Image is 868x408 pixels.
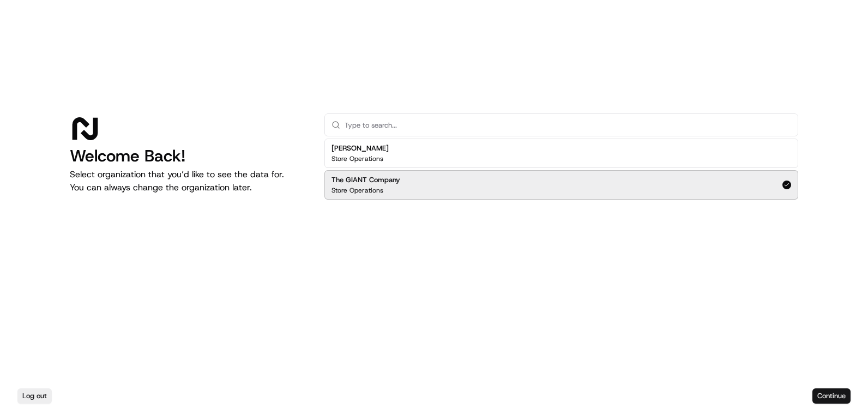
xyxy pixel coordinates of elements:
p: Store Operations [331,154,383,163]
h2: [PERSON_NAME] [331,143,389,153]
h2: The GIANT Company [331,175,400,185]
p: Store Operations [331,186,383,195]
input: Type to search... [345,114,791,136]
button: Log out [17,388,52,404]
h1: Welcome Back! [70,146,307,166]
div: Suggestions [324,136,798,202]
p: Select organization that you’d like to see the data for. You can always change the organization l... [70,168,307,194]
button: Continue [812,388,851,404]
